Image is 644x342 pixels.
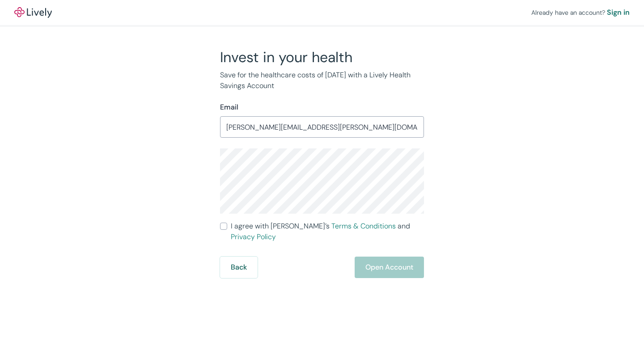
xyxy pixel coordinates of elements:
img: Lively [14,7,52,18]
button: Back [220,257,258,278]
label: Email [220,102,238,113]
h2: Invest in your health [220,48,424,66]
a: Sign in [607,7,630,18]
div: Already have an account? [531,7,630,18]
p: Save for the healthcare costs of [DATE] with a Lively Health Savings Account [220,70,424,91]
a: Privacy Policy [231,232,276,241]
a: Terms & Conditions [331,221,396,231]
a: LivelyLively [14,7,52,18]
span: I agree with [PERSON_NAME]’s and [231,221,424,242]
